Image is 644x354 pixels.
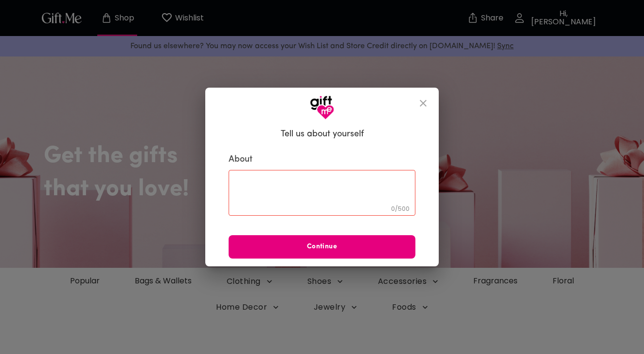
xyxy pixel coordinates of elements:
[229,154,415,166] label: About
[229,242,415,252] span: Continue
[411,92,435,115] button: close
[391,205,410,213] span: 0 / 500
[310,95,334,120] img: GiftMe Logo
[281,129,364,140] h6: Tell us about yourself
[229,235,415,259] button: Continue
